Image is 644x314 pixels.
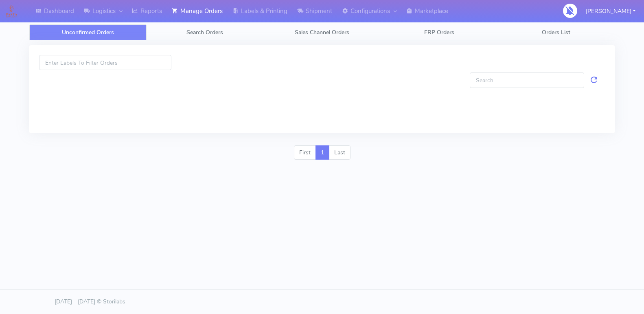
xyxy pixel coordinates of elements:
span: ERP Orders [424,29,454,36]
ul: Tabs [29,24,615,40]
input: Enter Labels To Filter Orders [39,55,171,70]
a: 1 [315,145,329,160]
input: Search [470,72,585,88]
span: Sales Channel Orders [295,29,349,36]
span: Unconfirmed Orders [62,29,114,36]
span: Search Orders [186,29,223,36]
button: [PERSON_NAME] [580,3,642,20]
span: Orders List [542,29,570,36]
